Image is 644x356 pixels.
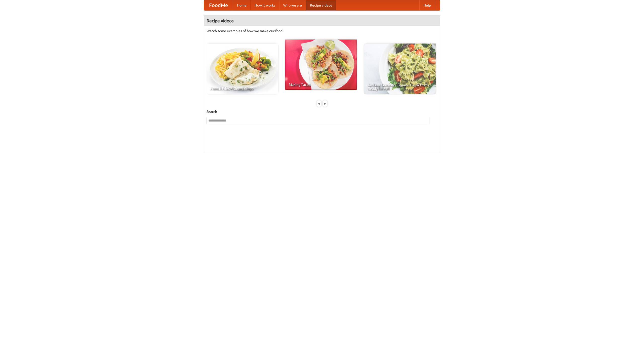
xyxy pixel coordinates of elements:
[419,0,435,10] a: Help
[204,0,233,10] a: FoodMe
[210,87,274,90] span: French Fries Fish and Chips
[251,0,279,10] a: How it works
[289,83,353,86] span: Making Tacos
[207,109,437,114] h5: Search
[323,100,327,107] div: »
[279,0,306,10] a: Who we are
[204,16,440,26] h4: Recipe videos
[368,83,432,90] span: An Easy, Summery Tomato Pasta That's Ready for Fall
[207,44,278,94] a: French Fries Fish and Chips
[364,44,436,94] a: An Easy, Summery Tomato Pasta That's Ready for Fall
[317,100,321,107] div: «
[233,0,251,10] a: Home
[306,0,336,10] a: Recipe videos
[207,28,437,33] p: Watch some examples of how we make our food!
[285,39,357,90] a: Making Tacos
